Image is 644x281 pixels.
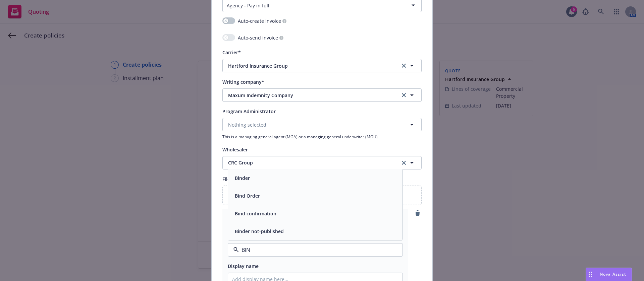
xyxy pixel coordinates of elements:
button: CRC Groupclear selection [222,156,422,169]
a: clear selection [400,91,408,99]
span: Files* [222,176,235,182]
a: remove [414,209,422,217]
button: Binder not-published [235,228,284,235]
span: Hartford Insurance Group [228,62,390,69]
button: Maxum Indemnity Companyclear selection [222,88,422,102]
span: Writing company* [222,79,264,85]
span: Auto-create invoice [238,17,281,24]
div: Upload new files [222,186,320,205]
button: Bind Order [235,192,260,199]
button: Bind confirmation [235,210,276,217]
button: Nothing selected [222,118,422,131]
span: Nothing selected [228,121,266,128]
span: Carrier* [222,49,241,56]
span: This is a managing general agent (MGA) or a managing general underwriter (MGU). [222,134,422,140]
button: Binder [235,174,250,182]
span: CRC Group [228,159,390,166]
a: clear selection [400,159,408,167]
input: Filter by keyword [239,246,389,254]
span: Maxum Indemnity Company [228,92,390,99]
span: Program Administrator [222,108,276,115]
a: clear selection [400,62,408,70]
span: Nova Assist [600,271,626,277]
button: Nova Assist [586,268,632,281]
span: Display name [228,263,259,269]
span: Auto-send invoice [238,34,278,41]
span: Wholesaler [222,146,248,153]
button: Hartford Insurance Groupclear selection [222,59,422,72]
div: Drag to move [586,268,594,281]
